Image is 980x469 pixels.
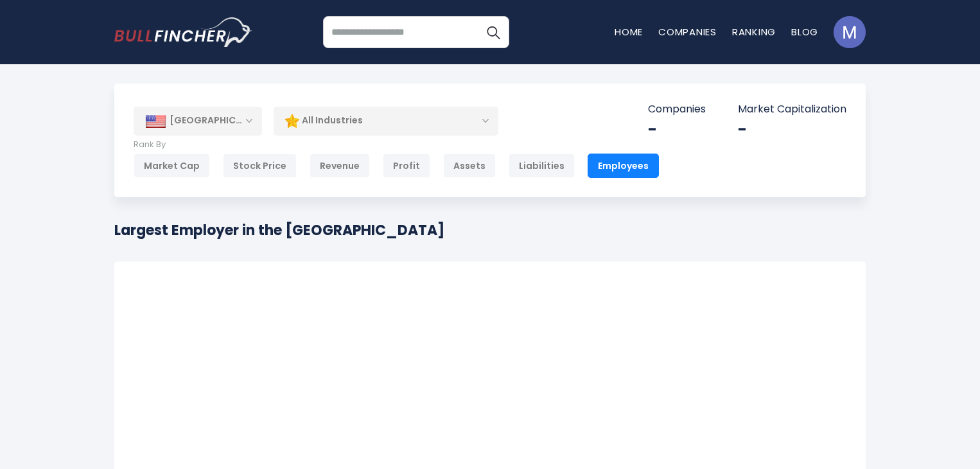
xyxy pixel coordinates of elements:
p: Companies [648,103,706,116]
a: Blog [791,25,818,39]
p: Market Capitalization [738,103,846,116]
div: Market Cap [134,154,210,178]
a: Home [615,25,643,39]
div: - [648,119,706,139]
img: bullfincher logo [114,17,252,47]
a: Companies [658,25,717,39]
div: Employees [588,154,659,178]
div: Revenue [310,154,370,178]
div: All Industries [274,106,498,136]
div: Liabilities [509,154,575,178]
a: Ranking [732,25,776,39]
div: [GEOGRAPHIC_DATA] [134,107,262,135]
button: Search [477,16,509,48]
div: Stock Price [223,154,297,178]
p: Rank By [134,139,659,150]
div: Profit [383,154,430,178]
h1: Largest Employer in the [GEOGRAPHIC_DATA] [114,220,444,241]
div: - [738,119,846,139]
a: Go to homepage [114,17,252,47]
div: Assets [443,154,496,178]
